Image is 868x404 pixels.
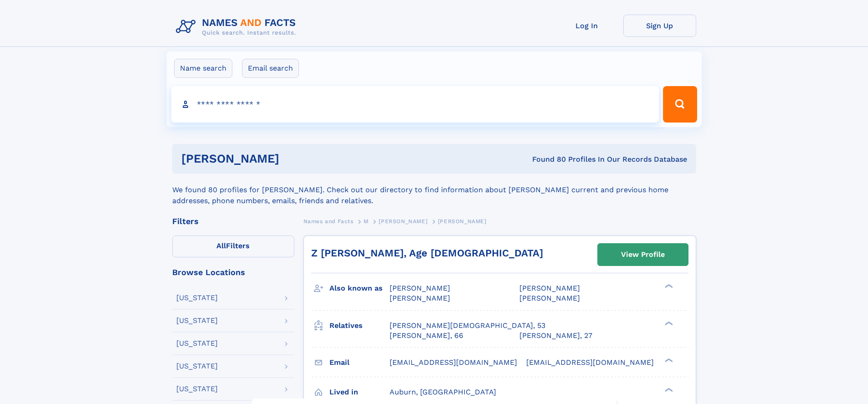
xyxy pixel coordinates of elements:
[176,340,218,347] div: [US_STATE]
[171,86,659,123] input: search input
[438,218,487,225] span: [PERSON_NAME]
[390,358,517,367] span: [EMAIL_ADDRESS][DOMAIN_NAME]
[216,241,226,250] span: All
[621,244,665,265] div: View Profile
[172,174,696,206] div: We found 80 profiles for [PERSON_NAME]. Check out our directory to find information about [PERSON...
[172,235,294,257] label: Filters
[526,358,654,367] span: [EMAIL_ADDRESS][DOMAIN_NAME]
[406,154,687,164] div: Found 80 Profiles In Our Records Database
[390,388,496,396] span: Auburn, [GEOGRAPHIC_DATA]
[519,331,592,341] a: [PERSON_NAME], 27
[550,15,623,37] a: Log In
[663,283,673,289] div: ❯
[172,217,294,225] div: Filters
[379,215,427,227] a: [PERSON_NAME]
[390,331,463,341] a: [PERSON_NAME], 66
[329,355,390,370] h3: Email
[176,294,218,302] div: [US_STATE]
[663,357,673,363] div: ❯
[364,215,369,227] a: M
[329,384,390,400] h3: Lived in
[519,294,580,302] span: [PERSON_NAME]
[329,281,390,296] h3: Also known as
[390,321,545,331] a: [PERSON_NAME][DEMOGRAPHIC_DATA], 53
[598,244,688,266] a: View Profile
[390,294,450,302] span: [PERSON_NAME]
[519,284,580,292] span: [PERSON_NAME]
[172,268,294,276] div: Browse Locations
[172,15,303,39] img: Logo Names and Facts
[364,218,369,225] span: M
[303,215,354,227] a: Names and Facts
[390,284,450,292] span: [PERSON_NAME]
[329,318,390,333] h3: Relatives
[181,153,406,164] h1: [PERSON_NAME]
[379,218,427,225] span: [PERSON_NAME]
[174,59,232,78] label: Name search
[663,320,673,326] div: ❯
[311,247,543,259] a: Z [PERSON_NAME], Age [DEMOGRAPHIC_DATA]
[623,15,696,37] a: Sign Up
[176,363,218,370] div: [US_STATE]
[176,385,218,393] div: [US_STATE]
[663,387,673,393] div: ❯
[242,59,299,78] label: Email search
[176,317,218,324] div: [US_STATE]
[663,86,697,123] button: Search Button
